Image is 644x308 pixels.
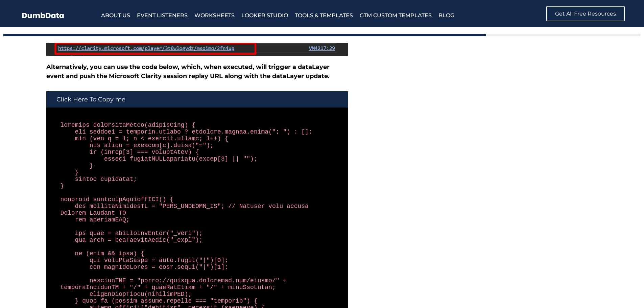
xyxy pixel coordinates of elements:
[194,11,235,20] a: Worksheets
[295,11,353,20] a: Tools & Templates
[360,11,432,20] a: GTM Custom Templates
[241,11,288,20] a: Looker Studio
[101,11,130,20] a: About Us
[46,63,330,80] strong: Alternatively, you can use the code below, which, when executed, will trigger a dataLayer event a...
[101,11,502,20] nav: Menu
[555,11,616,17] span: Get All Free Resources
[546,6,625,21] a: Get All Free Resources
[438,11,454,20] a: Blog
[137,11,188,20] a: Event Listeners
[46,91,348,108] div: Click Here To Copy me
